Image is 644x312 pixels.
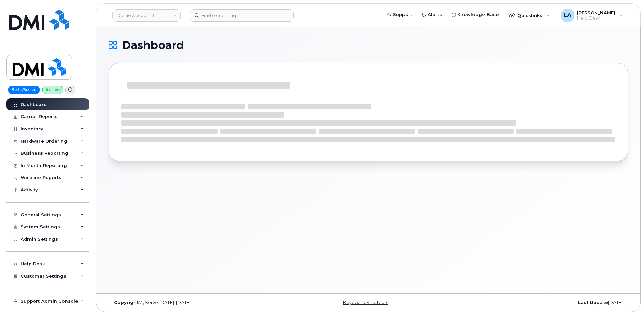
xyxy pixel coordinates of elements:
div: MyServe [DATE]–[DATE] [109,300,282,305]
div: [DATE] [455,300,628,305]
strong: Copyright [114,300,139,305]
a: Keyboard Shortcuts [343,300,388,305]
strong: Last Update [578,300,608,305]
span: Dashboard [122,40,184,50]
